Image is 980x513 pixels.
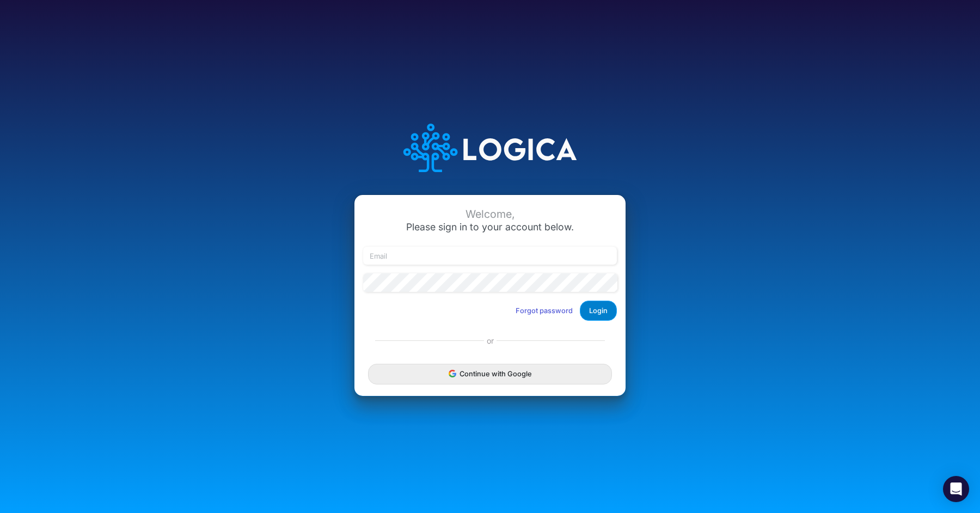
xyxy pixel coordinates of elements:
button: Forgot password [509,302,580,320]
div: Open Intercom Messenger [943,476,969,502]
div: Welcome, [363,208,617,221]
button: Continue with Google [368,364,612,384]
input: Email [363,247,617,265]
button: Login [580,301,617,321]
span: Please sign in to your account below. [406,221,574,233]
